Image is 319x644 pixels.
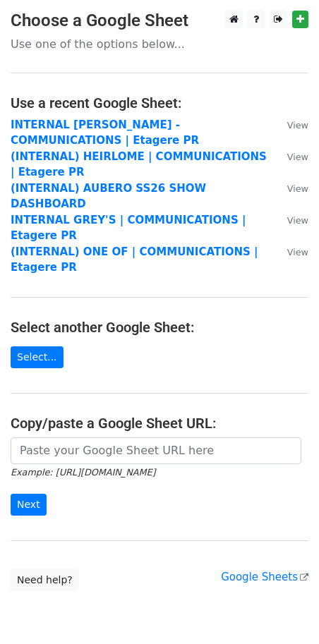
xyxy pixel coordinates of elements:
a: Select... [11,346,64,368]
small: View [287,152,308,162]
h3: Choose a Google Sheet [11,11,308,31]
a: (INTERNAL) AUBERO SS26 SHOW DASHBOARD [11,182,206,211]
small: View [287,247,308,257]
a: Need help? [11,569,79,591]
small: View [287,215,308,226]
a: (INTERNAL) HEIRLOME | COMMUNICATIONS | Etagere PR [11,150,267,179]
small: View [287,120,308,130]
h4: Select another Google Sheet: [11,319,308,336]
h4: Use a recent Google Sheet: [11,95,308,111]
input: Next [11,494,47,516]
a: INTERNAL GREY'S | COMMUNICATIONS | Etagere PR [11,214,246,243]
a: View [273,214,308,226]
h4: Copy/paste a Google Sheet URL: [11,415,308,432]
small: Example: [URL][DOMAIN_NAME] [11,467,155,478]
input: Paste your Google Sheet URL here [11,437,301,464]
a: (INTERNAL) ONE OF | COMMUNICATIONS | Etagere PR [11,245,258,274]
a: INTERNAL [PERSON_NAME] - COMMUNICATIONS | Etagere PR [11,119,199,147]
small: View [287,183,308,194]
a: View [273,150,308,163]
p: Use one of the options below... [11,37,308,51]
a: Google Sheets [221,571,308,583]
a: View [273,245,308,258]
a: View [273,119,308,131]
a: View [273,182,308,195]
